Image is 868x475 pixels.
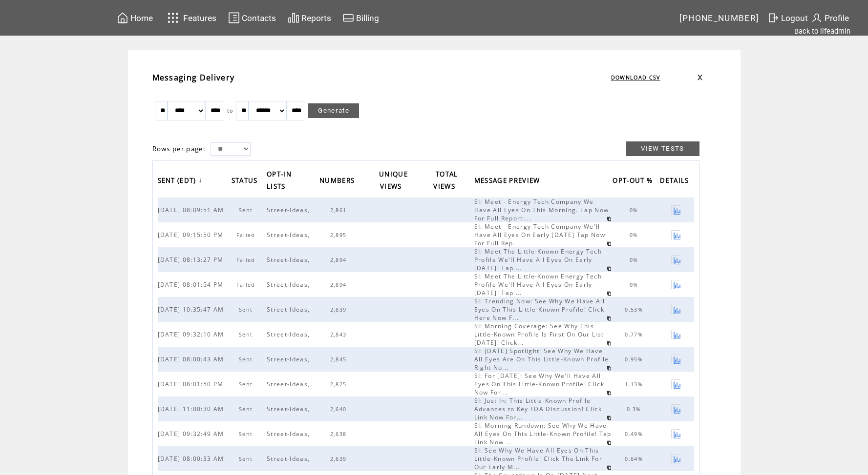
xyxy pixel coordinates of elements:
[630,232,641,238] span: 0%
[330,306,349,313] span: 2,839
[236,281,258,288] span: Failed
[308,103,359,118] a: Generate
[158,256,226,264] span: [DATE] 08:13:27 PM
[236,257,258,263] span: Failed
[611,74,660,81] a: DOWNLOAD CSV
[330,356,349,363] span: 2,845
[474,421,612,446] span: SI: Morning Rundown: See Why We Have All Eyes On This Little-Known Profile! Tap Link Now ...
[183,13,216,23] span: Features
[267,280,312,289] span: Street-Ideas,
[825,13,849,23] span: Profile
[342,12,354,24] img: creidtcard.svg
[474,396,602,421] span: SI: Just In: This Little-Known Profile Advances to Key FDA Discussion! Click Link Now For...
[433,167,460,196] a: TOTAL VIEWS
[239,331,255,338] span: Sent
[286,10,333,25] a: Reports
[625,431,645,437] span: 0.49%
[630,281,641,288] span: 0%
[474,173,545,189] a: MESSAGE PREVIEW
[660,174,691,190] span: DETAILS
[267,256,312,264] span: Street-Ideas,
[433,167,458,196] span: TOTAL VIEWS
[811,12,823,24] img: profile.svg
[630,207,641,214] span: 0%
[319,173,360,189] a: NUMBERS
[158,305,227,314] span: [DATE] 10:35:47 AM
[267,330,312,338] span: Street-Ideas,
[330,406,349,413] span: 2,640
[330,455,349,462] span: 2,639
[158,206,227,214] span: [DATE] 08:09:51 AM
[228,12,240,24] img: contacts.svg
[267,455,312,463] span: Street-Ideas,
[330,281,349,288] span: 2,894
[267,305,312,314] span: Street-Ideas,
[232,174,260,190] span: STATUS
[288,12,299,24] img: chart.svg
[158,455,227,463] span: [DATE] 08:00:33 AM
[379,167,408,196] a: UNIQUE VIEWS
[239,455,255,462] span: Sent
[474,347,609,372] span: SI: [DATE] Spotlight: See Why We Have All Eyes Are On This Little-Known Profile Right No...
[158,173,205,189] a: SENT (EDT)↓
[158,405,227,413] span: [DATE] 11:00:30 AM
[158,174,199,190] span: SENT (EDT)
[625,306,645,313] span: 0.53%
[341,10,381,25] a: Billing
[236,232,258,238] span: Failed
[239,406,255,413] span: Sent
[630,257,641,263] span: 0%
[242,13,276,23] span: Contacts
[152,144,206,153] span: Rows per page:
[115,10,154,25] a: Home
[301,13,331,23] span: Reports
[239,381,255,388] span: Sent
[625,331,645,338] span: 0.77%
[117,12,128,24] img: home.svg
[474,372,604,396] span: SI: For [DATE]: See Why We'll Have All Eyes On This Little-Known Profile! Click Now For...
[158,355,227,363] span: [DATE] 08:00:43 AM
[474,272,602,297] span: SI: Meet The Little-Known Energy Tech Profile We'll Have All Eyes On Early [DATE]! Tap ...
[356,13,379,23] span: Billing
[165,10,182,26] img: features.svg
[239,431,255,437] span: Sent
[474,322,604,347] span: SI: Morning Coverage: See Why This Little-Known Profile Is First On Our List [DATE]! Click...
[626,141,699,156] a: VIEW TESTS
[267,231,312,239] span: Street-Ideas,
[474,174,543,190] span: MESSAGE PREVIEW
[267,206,312,214] span: Street-Ideas,
[267,430,312,438] span: Street-Ideas,
[474,297,605,322] span: SI: Trending Now: See Why We Have All Eyes On This Little-Known Profile! Click Here Now F...
[330,331,349,338] span: 2,843
[267,167,292,196] span: OPT-IN LISTS
[239,207,255,214] span: Sent
[152,72,235,83] span: Messaging Delivery
[267,355,312,363] span: Street-Ideas,
[239,356,255,363] span: Sent
[625,455,645,462] span: 0.64%
[766,10,809,25] a: Logout
[267,405,312,413] span: Street-Ideas,
[239,306,255,313] span: Sent
[330,207,349,214] span: 2,861
[163,8,218,27] a: Features
[330,381,349,388] span: 2,825
[330,431,349,437] span: 2,638
[474,222,605,247] span: SI: Meet - Energy Tech Company We'll Have All Eyes On Early [DATE] Tap Now For Full Rep...
[613,173,657,189] a: OPT-OUT %
[474,247,602,272] span: SI: Meet The Little-Known Energy Tech Profile We'll Have All Eyes On Early [DATE]! Tap ...
[809,10,850,25] a: Profile
[158,430,227,438] span: [DATE] 09:32:49 AM
[625,381,645,388] span: 1.13%
[267,380,312,388] span: Street-Ideas,
[158,380,226,388] span: [DATE] 08:01:50 PM
[330,257,349,263] span: 2,894
[794,27,850,36] a: Back to lifeadmin
[781,13,808,23] span: Logout
[767,12,779,24] img: exit.svg
[319,174,357,190] span: NUMBERS
[232,173,263,189] a: STATUS
[474,446,602,471] span: SI: See Why We Have All Eyes On This Little-Known Profile! Click The Link For Our Early M...
[679,13,760,23] span: [PHONE_NUMBER]
[625,356,645,363] span: 0.95%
